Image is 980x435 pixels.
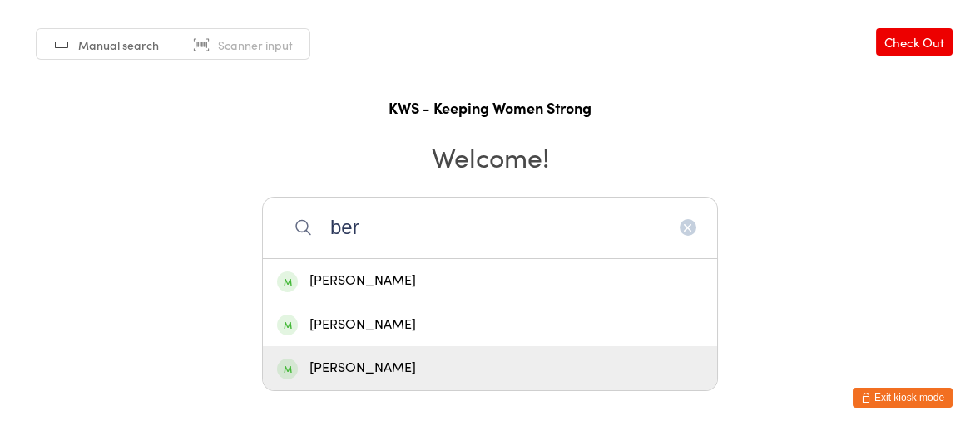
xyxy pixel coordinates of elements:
h2: Welcome! [17,138,963,175]
input: Search [262,197,718,258]
span: Manual search [78,37,159,53]
a: Check Out [876,28,953,56]
button: Exit kiosk mode [853,388,953,408]
div: [PERSON_NAME] [277,314,703,336]
div: [PERSON_NAME] [277,357,703,379]
h1: KWS - Keeping Women Strong [17,97,963,118]
div: [PERSON_NAME] [277,270,703,292]
span: Scanner input [218,37,293,53]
